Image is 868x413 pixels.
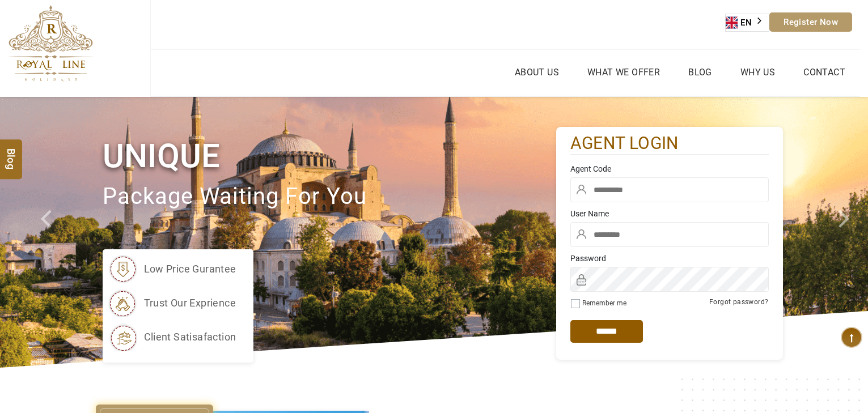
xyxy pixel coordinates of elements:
[108,255,236,283] li: low price gurantee
[582,299,626,307] label: Remember me
[103,178,556,216] p: package waiting for you
[709,298,768,306] a: Forgot password?
[108,323,236,351] li: client satisafaction
[512,64,562,80] a: About Us
[570,208,769,219] label: User Name
[570,253,769,264] label: Password
[4,148,19,158] span: Blog
[9,5,93,82] img: The Royal Line Holidays
[725,14,769,32] aside: Language selected: English
[108,289,236,317] li: trust our exprience
[801,64,848,80] a: Contact
[824,97,868,368] a: Check next image
[738,64,778,80] a: Why Us
[725,14,769,32] div: Language
[585,64,663,80] a: What we Offer
[570,133,769,155] h2: agent login
[103,135,556,177] h1: Unique
[570,163,769,174] label: Agent Code
[26,97,70,368] a: Check next prev
[769,12,852,32] a: Register Now
[726,14,769,31] a: EN
[685,64,715,80] a: Blog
